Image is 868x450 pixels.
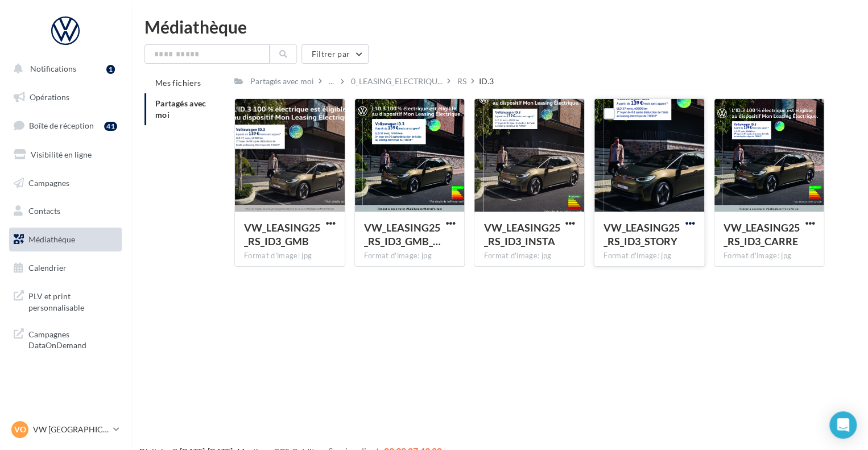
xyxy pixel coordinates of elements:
[7,228,124,251] a: Médiathèque
[7,284,124,317] a: PLV et print personnalisable
[28,327,117,351] span: Campagnes DataOnDemand
[7,322,124,356] a: Campagnes DataOnDemand
[7,113,124,138] a: Boîte de réception41
[483,221,560,247] span: VW_LEASING25_RS_ID3_INSTA
[144,18,854,35] div: Médiathèque
[104,122,117,131] div: 41
[29,121,94,130] span: Boîte de réception
[829,411,857,439] div: Open Intercom Messenger
[28,234,75,244] span: Médiathèque
[14,424,26,435] span: VO
[479,76,494,87] div: ID.3
[483,251,575,261] div: Format d'image: jpg
[30,92,69,102] span: Opérations
[326,73,336,89] div: ...
[250,76,314,87] div: Partagés avec moi
[31,150,92,159] span: Visibilité en ligne
[604,221,680,247] span: VW_LEASING25_RS_ID3_STORY
[9,419,122,440] a: VO VW [GEOGRAPHIC_DATA]
[364,251,456,261] div: Format d'image: jpg
[351,76,443,87] span: 0_LEASING_ELECTRIQU...
[155,98,206,119] span: Partagés avec moi
[106,65,115,74] div: 1
[7,199,124,223] a: Contacts
[7,256,124,280] a: Calendrier
[30,64,76,73] span: Notifications
[7,85,124,109] a: Opérations
[724,221,800,247] span: VW_LEASING25_RS_ID3_CARRE
[28,288,117,313] span: PLV et print personnalisable
[244,221,320,247] span: VW_LEASING25_RS_ID3_GMB
[364,221,441,247] span: VW_LEASING25_RS_ID3_GMB_720x720px
[301,44,369,64] button: Filtrer par
[28,206,60,216] span: Contacts
[33,424,109,435] p: VW [GEOGRAPHIC_DATA]
[28,263,67,273] span: Calendrier
[724,251,815,261] div: Format d'image: jpg
[7,57,119,81] button: Notifications 1
[244,251,336,261] div: Format d'image: jpg
[155,78,201,88] span: Mes fichiers
[7,143,124,167] a: Visibilité en ligne
[28,177,69,187] span: Campagnes
[604,251,695,261] div: Format d'image: jpg
[457,76,466,87] div: RS
[7,171,124,195] a: Campagnes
